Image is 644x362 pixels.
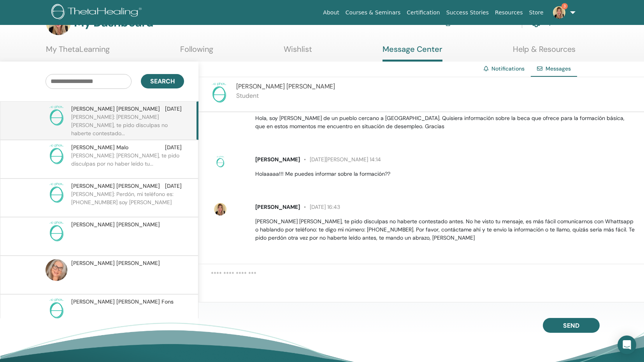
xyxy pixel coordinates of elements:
span: 3 [562,3,568,9]
img: no-photo.png [46,182,67,204]
span: [PERSON_NAME] Malo [71,143,128,152]
button: Send [543,318,600,333]
span: [DATE] [165,105,182,113]
img: default.jpg [214,203,226,215]
p: [PERSON_NAME] [PERSON_NAME], te pido disculpas no haberte contestado antes. No he visto tu mensaj... [255,217,635,242]
a: Notifications [491,65,525,72]
a: Message Center [383,44,442,62]
img: no-photo.png [46,221,67,242]
a: Courses & Seminars [342,5,404,20]
span: [PERSON_NAME] [PERSON_NAME] [71,259,160,267]
a: My ThetaLearning [46,44,110,60]
span: Send [563,321,579,330]
img: logo.png [51,4,144,21]
a: Success Stories [443,5,492,20]
span: Search [150,77,175,85]
img: default.jpg [553,6,565,19]
p: [PERSON_NAME]: Perdón, mi teléfono es: [PHONE_NUMBER] soy [PERSON_NAME] [71,190,184,214]
span: [DATE] [165,143,182,152]
span: [DATE] [165,182,182,190]
img: default.jpg [46,259,67,281]
span: [PERSON_NAME] [255,156,300,163]
img: no-photo.png [46,298,67,320]
p: Student [236,91,335,101]
a: Resources [492,5,526,20]
span: [PERSON_NAME] [PERSON_NAME] [71,105,160,113]
span: [PERSON_NAME] [255,203,300,210]
h3: My Dashboard [74,16,153,30]
img: no-photo.png [208,82,230,104]
button: Search [141,74,184,88]
a: Following [180,44,213,60]
span: Messages [546,65,571,72]
p: [PERSON_NAME]: [PERSON_NAME], te pido disculpas por no haber leído tu... [71,152,184,175]
span: [DATE][PERSON_NAME] 14:14 [300,156,381,163]
a: Help & Resources [513,44,576,60]
span: [PERSON_NAME] [PERSON_NAME] [71,182,160,190]
img: no-photo.png [46,105,67,127]
div: Open Intercom Messenger [618,336,636,354]
p: Holaaaaa!!! Me puedes informar sobre la formación?? [255,170,635,178]
span: [PERSON_NAME] [PERSON_NAME] Fons [71,298,174,306]
span: [PERSON_NAME] [PERSON_NAME] [236,82,335,90]
img: no-photo.png [46,143,67,165]
a: Certification [404,5,443,20]
img: no-photo.png [214,155,226,168]
p: [PERSON_NAME]: [PERSON_NAME] [PERSON_NAME], te pido disculpas no haberte contestado... [71,113,184,136]
p: Hola, soy [PERSON_NAME] de un pueblo cercano a [GEOGRAPHIC_DATA]. Quisiera información sobre la b... [255,114,635,131]
a: Store [526,5,547,20]
a: About [320,5,342,20]
span: [PERSON_NAME] [PERSON_NAME] [71,221,160,229]
span: [DATE] 16:43 [300,203,340,210]
a: Wishlist [284,44,312,60]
